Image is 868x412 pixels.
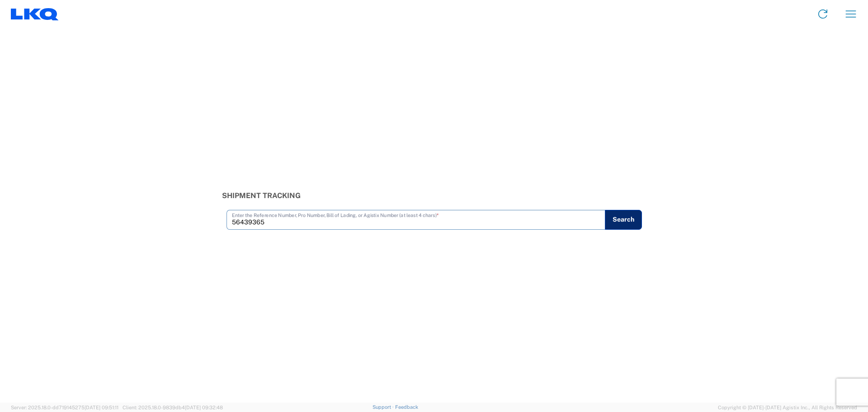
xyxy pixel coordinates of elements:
[85,405,118,410] span: [DATE] 09:51:11
[605,210,642,230] button: Search
[123,405,223,410] span: Client: 2025.18.0-9839db4
[718,403,857,412] span: Copyright © [DATE]-[DATE] Agistix Inc., All Rights Reserved
[11,405,118,410] span: Server: 2025.18.0-dd719145275
[185,405,223,410] span: [DATE] 09:32:48
[395,404,418,410] a: Feedback
[373,404,395,410] a: Support
[222,191,646,200] h3: Shipment Tracking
